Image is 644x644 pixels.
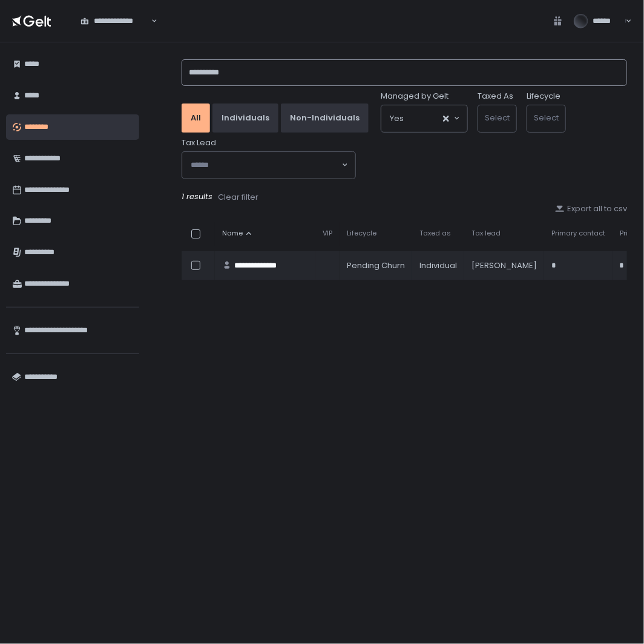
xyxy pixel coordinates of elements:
[527,91,560,102] label: Lifecycle
[478,91,513,102] label: Taxed As
[419,260,457,271] div: Individual
[191,113,201,123] div: All
[443,116,449,122] button: Clear Selected
[290,113,360,123] div: Non-Individuals
[381,105,467,132] div: Search for option
[419,229,451,238] span: Taxed as
[555,203,627,214] button: Export all to csv
[191,159,341,171] input: Search for option
[182,137,216,148] span: Tax Lead
[218,192,258,203] div: Clear filter
[182,191,627,203] div: 1 results
[381,91,448,102] span: Managed by Gelt
[471,260,537,271] div: [PERSON_NAME]
[73,8,157,33] div: Search for option
[347,260,405,271] span: pending Churn
[323,229,332,238] span: VIP
[212,103,278,133] button: Individuals
[281,103,369,133] button: Non-Individuals
[485,112,510,123] span: Select
[347,229,376,238] span: Lifecycle
[390,113,404,125] span: Yes
[534,112,559,123] span: Select
[217,191,259,203] button: Clear filter
[471,229,501,238] span: Tax lead
[551,229,605,238] span: Primary contact
[222,229,243,238] span: Name
[182,103,210,133] button: All
[182,152,355,179] div: Search for option
[222,113,269,123] div: Individuals
[404,113,442,125] input: Search for option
